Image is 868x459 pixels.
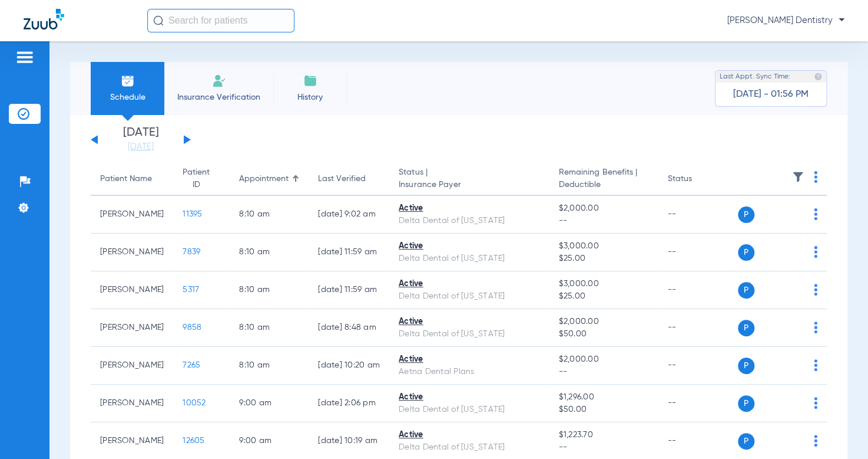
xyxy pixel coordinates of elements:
[230,196,309,234] td: 8:10 AM
[738,206,754,223] span: P
[309,309,389,347] td: [DATE] 8:48 AM
[549,163,658,196] th: Remaining Benefits |
[658,163,738,196] th: Status
[558,240,648,253] span: $3,000.00
[91,385,173,422] td: [PERSON_NAME]
[309,234,389,271] td: [DATE] 11:59 AM
[309,385,389,422] td: [DATE] 2:06 PM
[809,402,868,459] iframe: Chat Widget
[658,271,738,309] td: --
[91,196,173,234] td: [PERSON_NAME]
[558,429,648,441] span: $1,223.70
[230,234,309,271] td: 8:10 AM
[153,15,164,26] img: Search Icon
[558,328,648,340] span: $50.00
[738,244,754,261] span: P
[558,202,648,215] span: $2,000.00
[399,353,539,366] div: Active
[814,284,817,296] img: group-dot-blue.svg
[814,73,822,81] img: last sync help info
[183,323,201,332] span: 9858
[183,248,200,256] span: 7839
[399,253,539,265] div: Delta Dental of [US_STATE]
[399,441,539,454] div: Delta Dental of [US_STATE]
[558,215,648,227] span: --
[318,173,366,185] div: Last Verified
[792,171,804,183] img: filter.svg
[727,15,844,27] span: [PERSON_NAME] Dentistry
[24,9,64,29] img: Zuub Logo
[100,91,155,103] span: Schedule
[183,286,199,294] span: 5317
[558,441,648,454] span: --
[91,271,173,309] td: [PERSON_NAME]
[15,50,34,64] img: hamburger-icon
[183,399,206,407] span: 10052
[230,385,309,422] td: 9:00 AM
[814,397,817,409] img: group-dot-blue.svg
[147,9,294,32] input: Search for patients
[91,234,173,271] td: [PERSON_NAME]
[183,210,202,218] span: 11395
[558,253,648,265] span: $25.00
[389,163,549,196] th: Status |
[91,309,173,347] td: [PERSON_NAME]
[105,127,176,153] li: [DATE]
[558,391,648,404] span: $1,296.00
[399,391,539,404] div: Active
[100,173,164,185] div: Patient Name
[658,385,738,422] td: --
[399,328,539,340] div: Delta Dental of [US_STATE]
[399,404,539,416] div: Delta Dental of [US_STATE]
[558,316,648,328] span: $2,000.00
[230,271,309,309] td: 8:10 AM
[720,71,790,83] span: Last Appt. Sync Time:
[399,366,539,378] div: Aetna Dental Plans
[558,179,648,191] span: Deductible
[399,316,539,328] div: Active
[183,437,204,445] span: 12605
[309,196,389,234] td: [DATE] 9:02 AM
[814,322,817,333] img: group-dot-blue.svg
[558,290,648,303] span: $25.00
[173,91,264,103] span: Insurance Verification
[814,171,817,183] img: group-dot-blue.svg
[100,173,152,185] div: Patient Name
[658,309,738,347] td: --
[733,88,809,100] span: [DATE] - 01:56 PM
[399,202,539,215] div: Active
[814,208,817,220] img: group-dot-blue.svg
[558,278,648,290] span: $3,000.00
[183,361,200,369] span: 7265
[309,271,389,309] td: [DATE] 11:59 AM
[239,173,299,185] div: Appointment
[658,196,738,234] td: --
[230,309,309,347] td: 8:10 AM
[558,353,648,366] span: $2,000.00
[814,246,817,258] img: group-dot-blue.svg
[738,320,754,336] span: P
[121,74,135,88] img: Schedule
[318,173,380,185] div: Last Verified
[738,395,754,412] span: P
[399,179,539,191] span: Insurance Payer
[309,347,389,385] td: [DATE] 10:20 AM
[738,282,754,299] span: P
[558,366,648,378] span: --
[239,173,289,185] div: Appointment
[558,404,648,416] span: $50.00
[230,347,309,385] td: 8:10 AM
[814,359,817,371] img: group-dot-blue.svg
[738,433,754,450] span: P
[738,358,754,374] span: P
[399,290,539,303] div: Delta Dental of [US_STATE]
[183,166,210,191] div: Patient ID
[399,429,539,441] div: Active
[399,278,539,290] div: Active
[212,74,226,88] img: Manual Insurance Verification
[399,215,539,227] div: Delta Dental of [US_STATE]
[303,74,317,88] img: History
[91,347,173,385] td: [PERSON_NAME]
[658,347,738,385] td: --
